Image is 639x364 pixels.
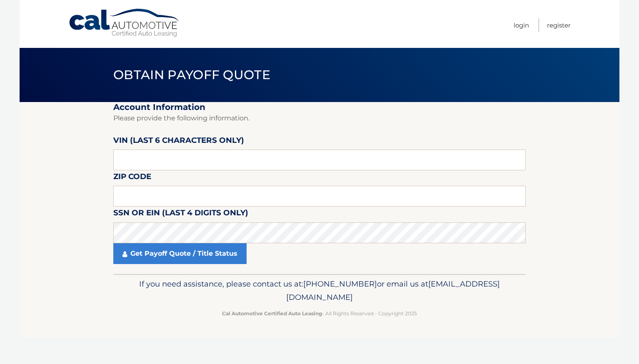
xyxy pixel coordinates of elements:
[113,134,244,150] label: VIN (last 6 characters only)
[113,207,248,222] label: SSN or EIN (last 4 digits only)
[303,279,377,289] span: [PHONE_NUMBER]
[68,8,181,38] a: Cal Automotive
[222,310,322,317] strong: Cal Automotive Certified Auto Leasing
[113,112,526,124] p: Please provide the following information.
[119,277,520,304] p: If you need assistance, please contact us at: or email us at
[113,243,247,264] a: Get Payoff Quote / Title Status
[113,170,151,186] label: Zip Code
[113,67,270,82] span: Obtain Payoff Quote
[514,18,529,32] a: Login
[119,309,520,318] p: - All Rights Reserved - Copyright 2025
[547,18,571,32] a: Register
[113,102,526,112] h2: Account Information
